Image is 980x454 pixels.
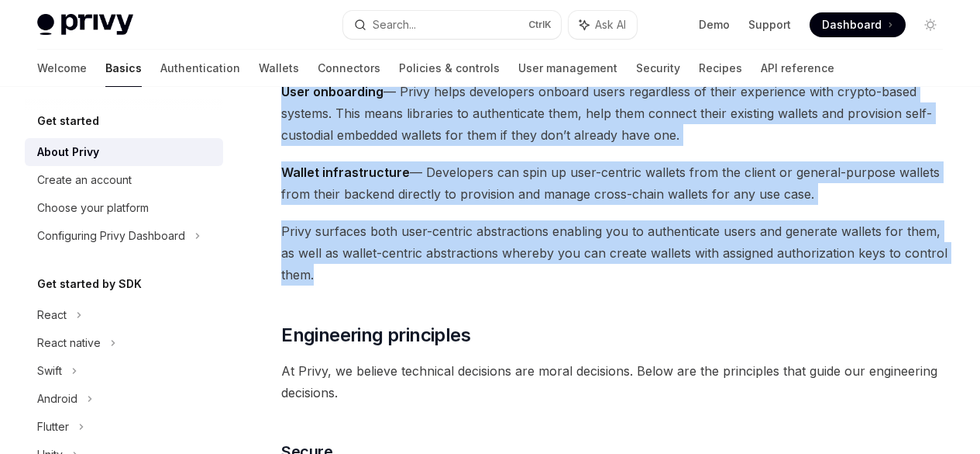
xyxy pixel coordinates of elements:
a: Policies & controls [399,50,500,87]
strong: User onboarding [281,84,383,99]
span: At Privy, we believe technical decisions are moral decisions. Below are the principles that guide... [281,360,952,404]
div: Configuring Privy Dashboard [37,227,185,245]
span: Ask AI [595,17,626,33]
h5: Get started by SDK [37,275,142,293]
a: API reference [761,50,834,87]
img: light logo [37,14,133,36]
a: Wallets [259,50,299,87]
a: Connectors [318,50,380,87]
a: Choose your platform [25,194,223,222]
span: Ctrl K [528,19,552,31]
span: — Developers can spin up user-centric wallets from the client or general-purpose wallets from the... [281,161,952,205]
a: Dashboard [810,12,906,37]
div: React native [37,334,101,352]
div: About Privy [37,143,99,161]
button: Toggle dark mode [918,12,943,37]
strong: Wallet infrastructure [281,165,410,180]
a: Basics [105,50,142,87]
span: Privy surfaces both user-centric abstractions enabling you to authenticate users and generate wal... [281,220,952,286]
a: User management [518,50,617,87]
span: Dashboard [822,17,882,33]
div: Flutter [37,418,69,436]
div: Android [37,390,77,408]
a: About Privy [25,138,223,166]
div: Create an account [37,171,132,189]
a: Demo [699,17,730,33]
a: Create an account [25,166,223,194]
a: Recipes [699,50,742,87]
a: Security [636,50,680,87]
div: Choose your platform [37,199,149,217]
span: — Privy helps developers onboard users regardless of their experience with crypto-based systems. ... [281,81,952,146]
a: Welcome [37,50,87,87]
div: React [37,306,67,324]
a: Support [748,17,791,33]
h5: Get started [37,112,99,130]
div: Search... [373,16,416,34]
a: Authentication [160,50,240,87]
span: Engineering principles [281,323,470,348]
button: Search...CtrlK [343,11,561,39]
button: Ask AI [569,11,637,39]
div: Swift [37,362,62,380]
